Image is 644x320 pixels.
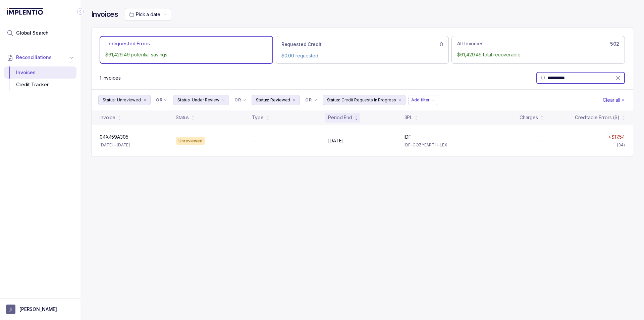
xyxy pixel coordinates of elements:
[252,137,257,144] p: —
[16,30,49,36] span: Global Search
[129,11,160,18] search: Date Range Picker
[323,95,406,105] button: Filter Chip Credit Requests In Progress
[601,95,626,105] button: Clear Filters
[156,97,162,103] p: OR
[291,97,297,103] div: remove content
[328,114,352,121] div: Period End
[611,134,625,140] p: $17.54
[328,137,343,144] p: [DATE]
[603,97,620,103] p: Clear all
[221,97,226,103] div: remove content
[405,134,412,140] p: IDF
[281,52,443,59] p: $0.00 requested
[617,142,625,148] div: (34)
[176,137,205,145] div: Unreviewed
[153,95,170,105] button: Filter Chip Connector undefined
[136,11,160,17] span: Pick a date
[16,54,52,61] span: Reconciliations
[4,65,76,92] div: Reconciliations
[327,97,340,103] p: Status:
[341,97,396,103] p: Credit Requests In Progress
[177,97,191,103] p: Status:
[19,306,57,313] p: [PERSON_NAME]
[405,114,413,121] div: 3PL
[105,40,150,47] p: Unrequested Errors
[305,97,317,103] li: Filter Chip Connector undefined
[539,137,543,144] p: —
[234,97,241,103] p: OR
[156,97,168,103] li: Filter Chip Connector undefined
[397,97,402,103] div: remove content
[6,305,15,314] span: User initials
[9,79,71,91] div: Credit Tracker
[100,142,130,148] p: [DATE] – [DATE]
[608,136,610,138] img: red pointer upwards
[405,142,473,148] p: IDF-COZYEARTH-LEX
[6,305,74,314] button: User initials[PERSON_NAME]
[232,95,249,105] button: Filter Chip Connector undefined
[408,95,438,105] button: Filter Chip Add filter
[256,97,269,103] p: Status:
[100,75,121,81] div: Remaining page entries
[457,40,483,47] p: All Invoices
[76,7,85,15] div: Collapse Icon
[575,114,620,121] div: Creditable Errors ($)
[176,114,189,121] div: Status
[125,8,171,21] button: Date Range Picker
[520,114,538,121] div: Charges
[252,114,263,121] div: Type
[305,97,312,103] p: OR
[270,97,290,103] p: Reviewed
[281,41,322,48] p: Requested Credit
[142,97,148,103] div: remove content
[103,97,116,103] p: Status:
[100,114,115,121] div: Invoice
[98,95,151,105] button: Filter Chip Unreviewed
[303,95,320,105] button: Filter Chip Connector undefined
[4,50,76,65] button: Reconciliations
[173,95,229,105] button: Filter Chip Under Review
[9,66,71,79] div: Invoices
[234,97,246,103] li: Filter Chip Connector undefined
[100,75,121,81] p: 1 invoices
[610,41,619,47] h6: 502
[281,40,443,48] div: 0
[192,97,219,103] p: Under Review
[411,97,430,103] p: Add filter
[457,51,619,58] p: $61,429.49 total recoverable
[100,134,128,140] p: 04X459A305
[105,51,267,58] p: $61,429.49 potential savings
[91,10,118,19] h4: Invoices
[252,95,300,105] button: Filter Chip Reviewed
[98,95,601,105] ul: Filter Group
[117,97,141,103] p: Unreviewed
[100,36,625,63] ul: Action Tab Group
